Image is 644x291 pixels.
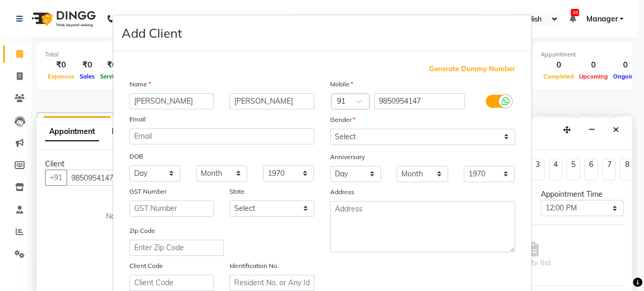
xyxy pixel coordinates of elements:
input: GST Number [129,200,214,217]
label: Email [129,115,146,124]
span: Generate Dummy Number [429,64,515,74]
label: Address [330,187,354,197]
h4: Add Client [122,24,182,42]
input: Last Name [230,93,314,109]
input: Enter Zip Code [129,240,224,256]
input: Email [129,128,314,144]
label: Gender [330,115,355,125]
input: Client Code [129,275,214,291]
label: Zip Code [129,226,155,236]
label: Name [129,80,151,89]
input: Resident No. or Any Id [230,275,314,291]
label: Mobile [330,80,353,89]
label: GST Number [129,187,167,196]
label: State [230,187,245,196]
label: Identification No. [230,261,279,271]
label: DOB [129,152,143,161]
label: Client Code [129,261,163,271]
label: Anniversary [330,152,365,162]
input: Mobile [374,93,465,109]
input: First Name [129,93,214,109]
